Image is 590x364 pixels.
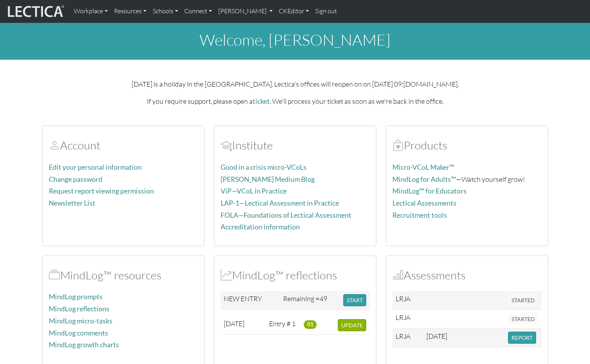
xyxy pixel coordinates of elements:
span: Products [392,138,404,152]
a: Resources [111,3,150,20]
span: MindLog™ resources [49,268,60,282]
button: START [343,294,366,306]
a: Sign out [312,3,340,20]
a: FOLA—Foundations of Lectical Assessment [221,211,351,219]
span: Account [49,138,60,152]
button: REPORT [508,332,536,344]
p: [DATE] is a holiday in the [GEOGRAPHIC_DATA]. Lectica's offices will reopen on on [DATE] 09:[DOMA... [42,78,548,89]
a: Newsletter List [49,199,95,207]
td: Remaining = [280,291,340,310]
h2: MindLog™ resources [49,268,198,282]
p: If you require support, please open a . We'll process your ticket as soon as we're back in the of... [42,96,548,107]
a: ViP—VCoL in Practice [221,187,287,195]
a: MindLog for Adults™ [392,175,456,183]
a: Edit your personal information [49,163,142,171]
a: Connect [181,3,215,20]
a: Schools [150,3,181,20]
a: [PERSON_NAME] [215,3,276,20]
a: MindLog prompts [49,293,103,301]
a: Lectical Assessments [392,199,456,207]
a: Request report viewing permission [49,187,154,195]
h2: Account [49,138,198,152]
span: UPDATE [341,322,363,328]
a: MindLog™ for Educators [392,187,467,195]
a: MindLog reflections [49,305,109,313]
a: Micro-VCoL Maker™ [392,163,455,171]
span: Assessments [392,268,404,282]
a: Change password [49,175,102,183]
a: Accreditation information [221,223,300,231]
td: NEW ENTRY [221,291,280,310]
span: [DATE] [426,332,447,340]
span: [DATE] [224,319,244,328]
a: [PERSON_NAME] Medium Blog [221,175,315,183]
button: UPDATE [338,319,366,331]
img: lecticalive [6,4,64,19]
a: MindLog micro-tasks [49,317,112,325]
h2: Products [392,138,542,152]
a: LAP-1—Lectical Assessment in Practice [221,199,339,207]
td: Entry # 1 [266,316,301,335]
a: Workplace [71,3,111,20]
td: LRJA [392,310,423,328]
a: MindLog growth charts [49,341,119,349]
span: MindLog [221,268,232,282]
p: —Watch yourself grow! [392,174,542,185]
span: 49 [319,294,327,303]
h2: MindLog™ reflections [221,268,370,282]
a: CKEditor [276,3,312,20]
a: MindLog comments [49,329,108,337]
span: 01 [304,320,317,329]
h2: Assessments [392,268,542,282]
span: Account [221,138,232,152]
td: LRJA [392,328,423,347]
a: Recruitment tools [392,211,447,219]
a: ticket [253,97,270,105]
td: LRJA [392,291,423,310]
a: Good in a crisis micro-VCoLs [221,163,307,171]
h2: Institute [221,138,370,152]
